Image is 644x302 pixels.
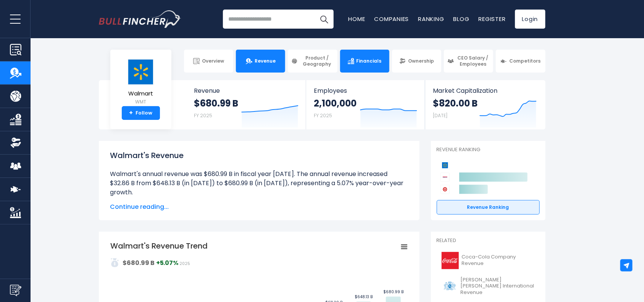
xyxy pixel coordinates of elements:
[314,87,417,94] span: Employees
[127,59,155,107] a: Walmart WMT
[433,97,478,109] strong: $820.00 B
[441,185,450,194] img: Target Corporation competitors logo
[110,170,408,197] li: Walmart's annual revenue was $680.99 B in fiscal year [DATE]. The annual revenue increased $32.86...
[441,278,458,295] img: PM logo
[128,99,154,105] small: WMT
[99,10,181,28] a: Go to homepage
[374,15,409,23] a: Companies
[349,15,365,23] a: Home
[156,258,179,267] strong: +5.07%
[437,147,540,153] p: Revenue Ranking
[444,50,493,73] a: CEO Salary / Employees
[110,258,119,267] img: addasd
[184,50,233,73] a: Overview
[99,10,181,28] img: Bullfincher logo
[123,258,155,267] strong: $680.99 B
[110,202,408,212] span: Continue reading...
[110,241,208,251] tspan: Walmart's Revenue Trend
[194,97,239,109] strong: $680.99 B
[314,112,332,119] small: FY 2025
[202,58,224,64] span: Overview
[515,10,546,29] a: Login
[418,15,444,23] a: Ranking
[437,237,540,244] p: Related
[454,15,470,23] a: Blog
[122,106,160,120] a: +Follow
[441,161,450,170] img: Walmart competitors logo
[300,55,334,67] span: Product / Geography
[392,50,441,73] a: Ownership
[437,250,540,271] a: Coca-Cola Company Revenue
[128,90,154,97] span: Walmart
[437,200,540,215] a: Revenue Ranking
[315,10,334,29] button: Search
[357,58,382,64] span: Financials
[441,252,459,269] img: KO logo
[10,137,21,149] img: Ownership
[236,50,285,73] a: Revenue
[408,58,434,64] span: Ownership
[433,87,537,94] span: Market Capitalization
[433,112,447,119] small: [DATE]
[129,110,133,116] strong: +
[425,80,544,129] a: Market Capitalization $820.00 B [DATE]
[288,50,337,73] a: Product / Geography
[180,261,190,266] span: 2025
[314,97,357,109] strong: 2,100,000
[509,58,541,64] span: Competitors
[354,294,372,300] text: $648.13 B
[194,87,299,94] span: Revenue
[437,275,540,298] a: [PERSON_NAME] [PERSON_NAME] International Revenue
[187,80,306,129] a: Revenue $680.99 B FY 2025
[194,112,213,119] small: FY 2025
[340,50,389,73] a: Financials
[255,58,276,64] span: Revenue
[306,80,425,129] a: Employees 2,100,000 FY 2025
[383,289,403,295] text: $680.99 B
[456,55,490,67] span: CEO Salary / Employees
[441,173,450,182] img: Costco Wholesale Corporation competitors logo
[496,50,545,73] a: Competitors
[479,15,506,23] a: Register
[110,150,408,161] h1: Walmart's Revenue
